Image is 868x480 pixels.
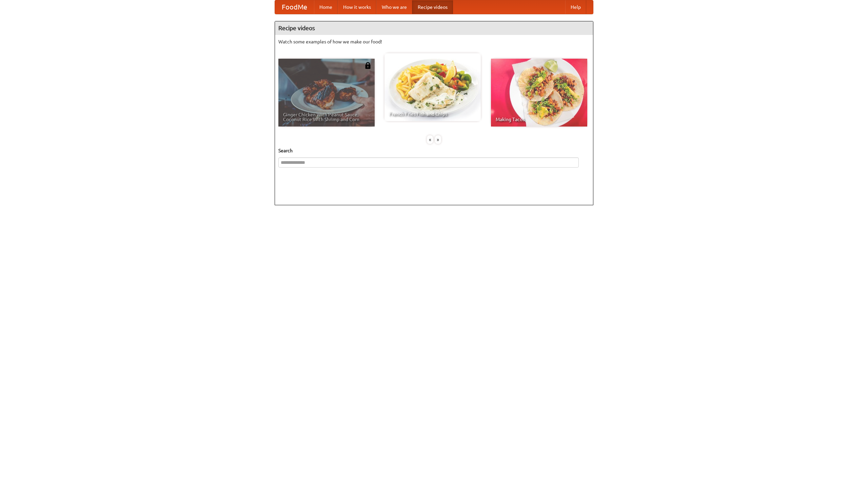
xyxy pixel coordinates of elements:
a: Home [314,0,338,14]
div: » [435,135,441,144]
h4: Recipe videos [275,21,593,35]
p: Watch some examples of how we make our food! [278,38,590,45]
a: Making Tacos [491,59,587,127]
span: Making Tacos [496,117,583,122]
a: French Fries Fish and Chips [384,53,481,121]
h5: Search [278,147,590,154]
a: Help [565,0,586,14]
a: FoodMe [275,0,314,14]
img: 483408.png [364,62,371,69]
span: French Fries Fish and Chips [389,112,476,116]
div: « [427,135,433,144]
a: Recipe videos [412,0,453,14]
a: How it works [338,0,376,14]
a: Who we are [376,0,412,14]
